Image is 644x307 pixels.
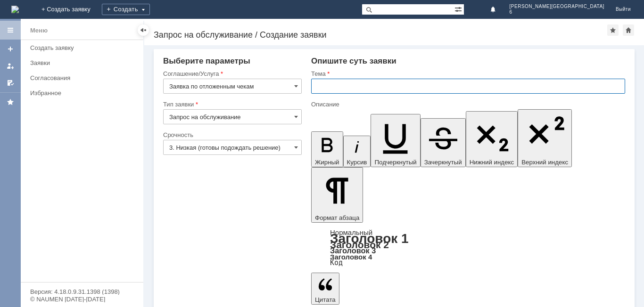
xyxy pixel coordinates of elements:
button: Формат абзаца [311,167,363,223]
div: Добавить в избранное [607,24,619,36]
span: Нижний индекс [470,159,514,166]
span: Зачеркнутый [424,159,462,166]
div: Согласования [30,74,138,81]
a: Код [330,259,343,267]
div: Версия: 4.18.0.9.31.1398 (1398) [30,289,134,295]
div: © NAUMEN [DATE]-[DATE] [30,296,134,302]
div: Описание [311,101,623,107]
a: Заголовок 3 [330,246,376,255]
span: Жирный [315,159,339,166]
a: Мои согласования [3,75,18,90]
div: Тема [311,71,623,77]
div: Запрос на обслуживание / Создание заявки [154,30,607,40]
button: Верхний индекс [518,109,572,167]
span: 6 [510,9,604,15]
div: Тип заявки [163,101,300,107]
div: Формат абзаца [311,229,625,266]
span: Подчеркнутый [374,159,416,166]
div: Заявки [30,59,138,66]
a: Перейти на домашнюю страницу [11,6,19,13]
div: Соглашение/Услуга [163,71,300,77]
div: Срочность [163,132,300,138]
a: Заголовок 2 [330,239,389,250]
div: Сделать домашней страницей [623,24,634,36]
a: Заголовок 4 [330,253,372,261]
span: [PERSON_NAME][GEOGRAPHIC_DATA] [510,4,604,9]
a: Заголовок 1 [330,231,409,246]
img: logo [11,6,19,13]
button: Жирный [311,131,343,167]
span: Опишите суть заявки [311,57,396,65]
div: Меню [30,25,48,36]
div: Создать заявку [30,44,138,51]
div: Избранное [30,89,127,97]
button: Нижний индекс [466,111,518,167]
span: Расширенный поиск [454,4,464,13]
button: Зачеркнутый [421,118,466,167]
div: Скрыть меню [138,24,149,36]
span: Формат абзаца [315,214,359,221]
button: Подчеркнутый [371,114,420,167]
span: Курсив [347,159,367,166]
span: Выберите параметры [163,57,250,65]
a: Нормальный [330,228,372,236]
span: Цитата [315,296,336,303]
button: Цитата [311,273,339,305]
button: Курсив [343,136,371,167]
a: Заявки [26,56,141,70]
a: Согласования [26,71,141,85]
a: Мои заявки [3,58,18,73]
div: Создать [102,4,150,15]
span: Верхний индекс [521,159,568,166]
a: Создать заявку [26,40,141,55]
a: Создать заявку [3,41,18,57]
